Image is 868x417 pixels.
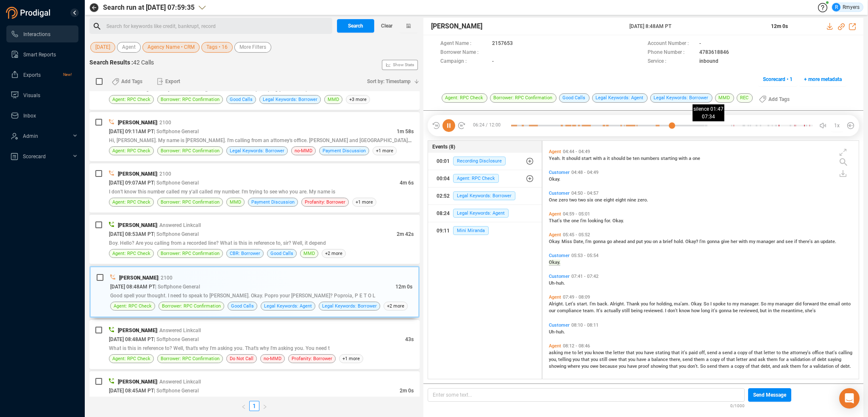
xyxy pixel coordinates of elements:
[117,42,141,53] button: Agent
[565,301,577,307] span: Let's
[776,239,785,244] span: and
[828,301,841,307] span: email
[110,284,155,290] span: [DATE] 08:48AM PT
[572,350,578,355] span: to
[6,107,78,124] li: Inbox
[562,239,573,244] span: Miss
[23,154,46,160] span: Scorecard
[835,3,838,11] span: R
[251,198,295,206] span: Payment Discussion
[831,120,843,132] button: 1x
[400,180,414,186] span: 4m 6s
[721,239,731,244] span: give
[820,301,828,307] span: the
[737,350,748,355] span: copy
[23,92,40,98] span: Visuals
[707,239,721,244] span: gonna
[437,207,450,220] div: 08:24
[649,301,657,307] span: for
[773,308,781,313] span: the
[161,355,220,363] span: Borrower: RPC Confirmation
[549,308,557,313] span: our
[571,218,580,224] span: one
[699,239,707,244] span: I'm
[154,336,199,342] span: | Softphone General
[89,163,420,213] div: [PERSON_NAME]| 2100[DATE] 09:07AM PT| Softphone General4m 6sI don't know this number called my y'...
[428,205,542,222] button: 08:24Legal Keywords: Agent
[711,308,719,313] span: it's
[593,156,603,161] span: with
[234,42,271,53] button: More Filters
[691,308,701,313] span: how
[615,197,627,203] span: eight
[758,73,797,86] button: Scorecard • 1
[112,147,150,155] span: Agent: RPC Check
[599,357,609,362] span: still
[726,357,736,362] span: that
[231,302,254,310] span: Good Calls
[754,350,764,355] span: that
[121,75,142,88] span: Add Tags
[694,357,706,362] span: them
[757,239,776,244] span: manager
[679,308,691,313] span: know
[573,239,585,244] span: Date,
[322,302,377,310] span: Legal Keywords: Borrower
[437,154,450,168] div: 00:01
[618,357,628,362] span: that
[161,95,220,104] span: Borrower: RPC Confirmation
[549,357,558,362] span: you,
[834,119,840,132] span: 1x
[701,308,711,313] span: long
[405,336,414,342] span: 43s
[782,350,790,355] span: the
[549,197,559,203] span: One
[795,301,803,307] span: did
[549,218,563,224] span: That's
[397,231,414,237] span: 2m 42s
[595,197,604,203] span: one
[558,357,573,362] span: telling
[161,147,220,155] span: Borrower: RPC Confirmation
[733,308,739,313] span: be
[23,133,38,139] span: Admin
[627,239,636,244] span: and
[653,239,659,244] span: on
[382,60,418,70] button: Show Stats
[367,75,411,88] span: Sort by: Timestamp
[633,156,641,161] span: ten
[453,157,506,165] span: Recording Disclosure
[605,350,613,355] span: the
[655,350,671,355] span: stating
[107,75,147,88] button: Add Tags
[109,345,330,351] span: What is this in reference to? Well, that's why I'm asking you. That's why I'm asking you. You need t
[109,129,154,134] span: [DATE] 09:11AM PT
[798,239,814,244] span: there's
[270,249,293,257] span: Good Calls
[263,95,317,104] span: Legal Keywords: Borrower
[604,308,622,313] span: actually
[381,19,392,33] span: Clear
[142,42,200,53] button: Agency Name • CRM
[764,350,776,355] span: letter
[437,224,450,238] div: 09:11
[584,350,593,355] span: you
[593,239,607,244] span: gonna
[591,357,599,362] span: you
[162,302,221,310] span: Borrower: RPC Confirmation
[587,197,595,203] span: six
[292,355,332,363] span: Profanity: Borrower
[776,350,782,355] span: to
[118,327,157,333] span: [PERSON_NAME]
[668,308,679,313] span: don't
[322,249,346,258] span: +2 more
[110,293,376,299] span: Good spell your thought. I need to speak to [PERSON_NAME]. Okay. Popro your [PERSON_NAME]? Poproi...
[596,308,604,313] span: It's
[161,198,220,206] span: Borrower: RPC Confirmation
[669,357,682,362] span: there,
[352,198,376,207] span: +1 more
[607,156,611,161] span: it
[739,239,749,244] span: with
[583,308,596,313] span: team.
[549,301,565,307] span: Alright.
